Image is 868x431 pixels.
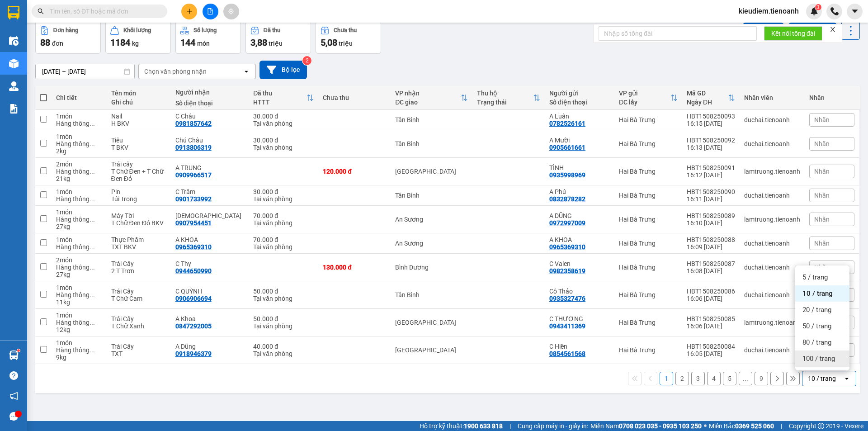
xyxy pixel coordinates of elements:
span: Nhãn [814,192,830,199]
div: Nail [111,113,166,120]
div: HTTT [253,99,307,106]
div: 16:09 [DATE] [687,243,735,251]
div: Pin [111,188,166,195]
button: caret-down [847,4,863,19]
th: Toggle SortBy [614,86,682,110]
span: Nhãn [814,116,830,123]
button: file-add [203,4,218,19]
div: Tiêu [111,137,166,144]
div: 1 món [56,133,102,140]
th: Toggle SortBy [472,86,545,110]
div: 0847292005 [175,322,212,330]
span: Nhãn [814,264,830,271]
div: C Thy [175,260,245,267]
div: Hai Bà Trưng [619,168,678,175]
img: warehouse-icon [9,350,19,360]
span: Nhãn [814,240,830,247]
div: Người nhận [175,89,245,96]
div: HBT1508250086 [687,288,735,295]
div: 0905661661 [549,144,585,151]
div: C Hiền [549,343,610,350]
div: 0935327476 [549,295,585,302]
span: 10 / trang [802,289,833,298]
span: Nhãn [814,216,830,223]
span: ... [90,168,95,175]
div: Trái Cây [111,260,166,267]
span: file-add [207,8,213,14]
div: duchai.tienoanh [744,192,800,199]
span: Miền Nam [590,421,702,431]
div: Hàng thông thường [56,168,102,175]
span: close [830,26,836,33]
span: ... [90,319,95,326]
div: A Mười [549,137,610,144]
div: 1 món [56,236,102,243]
button: 5 [723,372,736,385]
div: 2 món [56,256,102,264]
div: 0913806319 [175,144,212,151]
div: Mã GD [687,90,728,97]
div: 1 món [56,339,102,346]
span: 144 [180,37,195,48]
div: TXT BKV [111,243,166,251]
input: Tìm tên, số ĐT hoặc mã đơn [50,6,156,16]
span: Cung cấp máy in - giấy in: [518,421,588,431]
div: Tại văn phòng [253,295,314,302]
div: Hai Bà Trưng [619,216,678,223]
div: 12 kg [56,326,102,333]
span: search [38,8,44,14]
span: 88 [40,37,50,48]
div: TXT [111,350,166,357]
span: copyright [818,423,824,429]
div: Số lượng [193,27,217,33]
div: Tại văn phòng [253,350,314,357]
div: 1 món [56,312,102,319]
span: ... [90,195,95,203]
div: [GEOGRAPHIC_DATA] [395,346,468,354]
div: 0965369310 [549,243,585,251]
div: lamtruong.tienoanh [744,168,800,175]
span: 50 / trang [802,322,831,331]
div: Hàng thông thường [56,264,102,271]
span: Hỗ trợ kỹ thuật: [420,421,503,431]
span: caret-down [851,7,859,15]
button: Đơn hàng88đơn [35,21,101,54]
span: 20 / trang [802,305,831,314]
div: Hàng thông thường [56,291,102,298]
sup: 3 [815,4,821,10]
div: VP nhận [395,90,461,97]
div: 2 kg [56,147,102,155]
div: C Valen [549,260,610,267]
div: HBT1508250089 [687,212,735,219]
div: Thu hộ [477,90,533,97]
div: 2 T Trơn [111,267,166,275]
div: 1 món [56,208,102,216]
div: HBT1508250092 [687,137,735,144]
div: A Dũng [175,343,245,350]
th: Toggle SortBy [391,86,472,110]
span: triệu [339,40,353,47]
img: warehouse-icon [9,81,19,91]
sup: 2 [302,56,311,65]
div: A TRUNG [175,164,245,171]
div: C QUỲNH [175,288,245,295]
div: Tân Bình [395,291,468,298]
div: Cô Thảo [549,288,610,295]
div: [GEOGRAPHIC_DATA] [395,168,468,175]
span: plus [186,8,193,14]
div: Hai Bà Trưng [619,116,678,123]
button: Đã thu3,88 triệu [245,21,311,54]
button: ... [739,372,752,385]
div: duchai.tienoanh [744,346,800,354]
div: H BKV [111,120,166,127]
div: A Khoa [175,315,245,322]
span: triệu [269,40,283,47]
div: 1 món [56,284,102,291]
div: 16:10 [DATE] [687,219,735,227]
span: 1184 [110,37,130,48]
div: Ngày ĐH [687,99,728,106]
div: VP gửi [619,90,670,97]
div: An Sương [395,216,468,223]
div: Tại văn phòng [253,322,314,330]
div: Chú Châu [175,137,245,144]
